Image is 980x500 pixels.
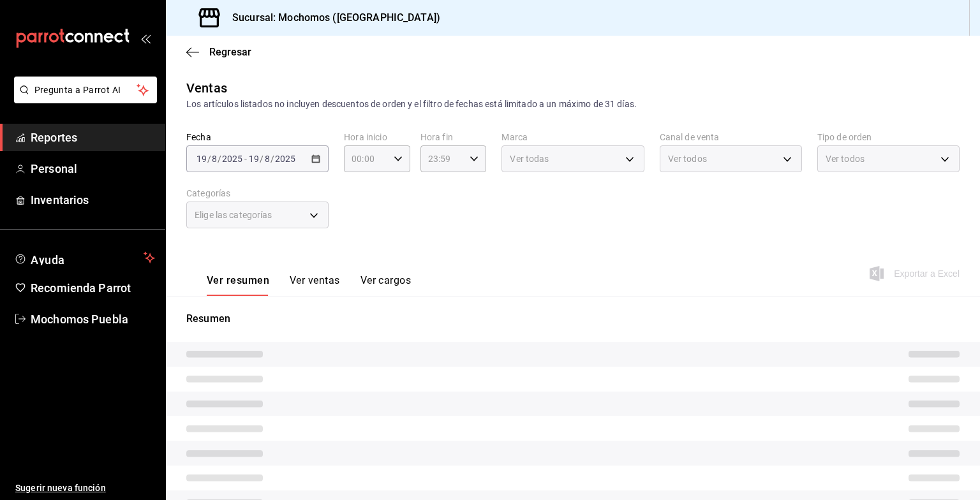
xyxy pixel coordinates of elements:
span: Ver todas [510,152,549,165]
button: open_drawer_menu [140,33,151,43]
button: Pregunta a Parrot AI [14,77,157,103]
button: Ver resumen [207,274,269,296]
input: -- [196,154,207,164]
span: Ver todos [826,152,865,165]
span: Ver todos [668,152,707,165]
span: Pregunta a Parrot AI [34,84,137,97]
span: Personal [31,160,155,177]
span: / [218,154,221,164]
span: Regresar [209,46,251,58]
span: - [244,154,247,164]
div: Ventas [186,78,227,98]
label: Hora inicio [344,133,410,142]
label: Categorías [186,189,329,198]
input: -- [248,154,260,164]
span: Inventarios [31,191,155,209]
span: Recomienda Parrot [31,279,155,297]
a: Pregunta a Parrot AI [9,92,157,106]
label: Canal de venta [660,133,802,142]
button: Regresar [186,46,251,58]
input: -- [211,154,218,164]
span: Elige las categorías [195,209,272,221]
input: -- [264,154,271,164]
p: Resumen [186,311,960,327]
span: Ayuda [31,250,138,265]
span: / [271,154,274,164]
button: Ver cargos [360,274,412,296]
span: Sugerir nueva función [15,482,155,495]
label: Hora fin [420,133,487,142]
label: Fecha [186,133,329,142]
input: ---- [274,154,296,164]
input: ---- [221,154,243,164]
label: Tipo de orden [817,133,960,142]
span: Reportes [31,129,155,146]
button: Ver ventas [290,274,340,296]
span: / [260,154,264,164]
h3: Sucursal: Mochomos ([GEOGRAPHIC_DATA]) [222,10,440,26]
span: Mochomos Puebla [31,311,155,328]
span: / [207,154,211,164]
div: Los artículos listados no incluyen descuentos de orden y el filtro de fechas está limitado a un m... [186,98,960,111]
div: navigation tabs [207,274,411,296]
label: Marca [501,133,644,142]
